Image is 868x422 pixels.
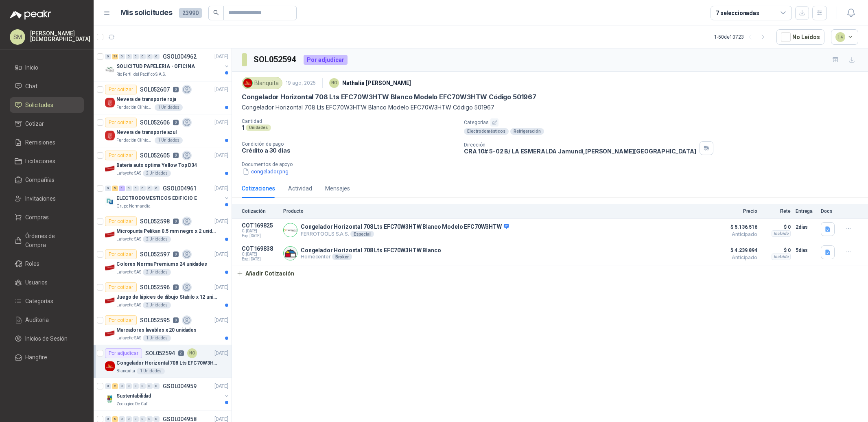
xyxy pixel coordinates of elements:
[243,79,252,87] img: Company Logo
[325,184,350,193] div: Mensajes
[116,104,153,111] p: Fundación Clínica Shaio
[119,416,125,422] div: 0
[10,97,84,113] a: Solicitudes
[173,120,179,125] p: 0
[762,222,791,232] p: $ 0
[284,247,297,260] img: Company Logo
[10,60,84,75] a: Inicio
[105,383,111,389] div: 0
[25,297,53,306] span: Categorías
[105,230,115,239] img: Company Logo
[112,416,118,422] div: 5
[140,54,146,59] div: 0
[25,63,38,72] span: Inicio
[464,142,696,148] p: Dirección
[173,251,179,257] p: 0
[94,114,232,147] a: Por cotizarSOL0526060[DATE] Company LogoNevera de transporte azulFundación Clínica Shaio1 Unidades
[301,231,509,237] p: FERROTOOLS S.A.S.
[173,219,179,224] p: 0
[116,170,141,177] p: Lafayette SAS
[214,251,228,258] p: [DATE]
[286,79,316,87] p: 19 ago, 2025
[772,254,791,260] div: Incluido
[163,416,197,422] p: GSOL004958
[714,31,770,44] div: 1 - 50 de 10723
[25,278,48,287] span: Usuarios
[94,345,232,378] a: Por adjudicarSOL0525942NO[DATE] Company LogoCongelador Horizontal 708 Lts EFC70W3HTW Blanco Model...
[94,147,232,180] a: Por cotizarSOL0526050[DATE] Company LogoBatería auto optima Yellow Top D34Lafayette SAS2 Unidades
[173,317,179,323] p: 0
[284,223,297,237] img: Company Logo
[112,186,118,191] div: 5
[25,259,39,268] span: Roles
[105,65,115,74] img: Company Logo
[25,334,68,343] span: Inicios de Sesión
[10,331,84,346] a: Inicios de Sesión
[301,247,441,254] p: Congelador Horizontal 708 Lts EFC70W3HTW Blanco
[10,350,84,365] a: Hangfire
[214,152,228,160] p: [DATE]
[126,54,132,59] div: 0
[105,328,115,338] img: Company Logo
[105,131,115,140] img: Company Logo
[133,54,139,59] div: 0
[116,359,218,367] p: Congelador Horizontal 708 Lts EFC70W3HTW Blanco Modelo EFC70W3HTW Código 501967
[179,8,202,18] span: 23990
[105,98,115,107] img: Company Logo
[25,82,37,91] span: Chat
[140,317,170,323] p: SOL052595
[242,93,536,101] p: Congelador Horizontal 708 Lts EFC70W3HTW Blanco Modelo EFC70W3HTW Código 501967
[94,246,232,279] a: Por cotizarSOL0525970[DATE] Company LogoColores Norma Premium x 24 unidadesLafayette SAS2 Unidades
[796,222,816,232] p: 2 días
[146,186,153,191] div: 0
[105,184,230,210] a: 0 5 1 0 0 0 0 0 GSOL004961[DATE] Company LogoELECTRODOMESTICOS EDIFICIO EGrupo Normandía
[10,10,51,20] img: Logo peakr
[288,184,312,193] div: Actividad
[25,175,55,184] span: Compañías
[10,135,84,150] a: Remisiones
[116,227,218,235] p: Micropunta Pelikan 0.5 mm negro x 2 unidades
[510,128,544,135] div: Refrigeración
[254,53,297,66] h3: SOL052594
[105,197,115,206] img: Company Logo
[831,29,859,45] button: 14
[242,222,278,229] p: COT169825
[143,236,171,243] div: 2 Unidades
[329,78,339,88] div: NO
[163,186,197,191] p: GSOL004961
[242,234,278,238] span: Exp: [DATE]
[350,231,374,237] div: Especial
[214,185,228,192] p: [DATE]
[143,170,171,177] div: 2 Unidades
[716,9,759,17] div: 7 seleccionadas
[717,232,757,237] span: Anticipado
[116,195,197,202] p: ELECTRODOMESTICOS EDIFICIO E
[163,54,197,59] p: GSOL004962
[762,208,791,214] p: Flete
[25,353,47,362] span: Hangfire
[140,120,170,125] p: SOL052606
[10,312,84,328] a: Auditoria
[242,245,278,252] p: COT169838
[25,213,49,222] span: Compras
[105,216,137,226] div: Por cotizar
[133,186,139,191] div: 0
[214,284,228,291] p: [DATE]
[214,86,228,94] p: [DATE]
[772,230,791,237] div: Incluido
[146,383,153,389] div: 0
[464,128,509,135] div: Electrodomésticos
[143,302,171,308] div: 2 Unidades
[105,118,137,127] div: Por cotizar
[214,350,228,357] p: [DATE]
[140,284,170,290] p: SOL052596
[242,77,282,89] div: Blanquita
[173,153,179,158] p: 0
[25,232,76,249] span: Órdenes de Compra
[153,416,160,422] div: 0
[10,79,84,94] a: Chat
[105,315,137,325] div: Por cotizar
[153,54,160,59] div: 0
[25,101,53,109] span: Solicitudes
[242,147,457,154] p: Crédito a 30 días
